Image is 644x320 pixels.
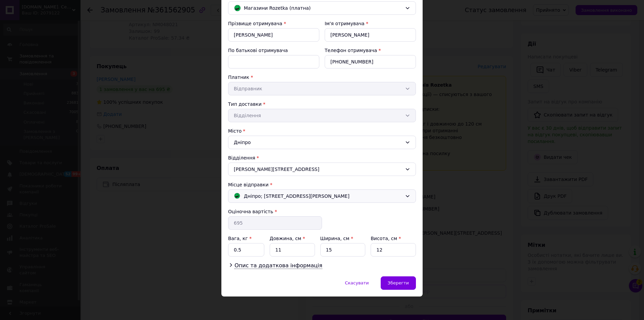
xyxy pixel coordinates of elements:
[325,55,416,68] input: +380
[228,74,416,81] div: Платник
[325,48,377,53] label: Телефон отримувача
[234,262,322,269] span: Опис та додаткова інформація
[244,192,350,200] span: Дніпро; [STREET_ADDRESS][PERSON_NAME]
[325,21,365,26] label: Ім'я отримувача
[228,236,252,241] label: Вага, кг
[371,236,401,241] label: Висота, см
[345,280,369,285] span: Скасувати
[228,101,416,107] div: Тип доставки
[320,236,353,241] label: Ширина, см
[228,181,416,188] div: Місце відправки
[270,236,305,241] label: Довжина, см
[228,209,273,214] label: Оціночна вартість
[388,280,409,285] span: Зберегти
[228,21,282,26] label: Прізвище отримувача
[244,4,402,12] span: Магазини Rozetka (платна)
[228,128,416,134] div: Місто
[228,136,416,149] div: Дніпро
[228,163,416,176] div: [PERSON_NAME][STREET_ADDRESS]
[228,154,416,161] div: Відділення
[228,48,288,53] label: По батькові отримувача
